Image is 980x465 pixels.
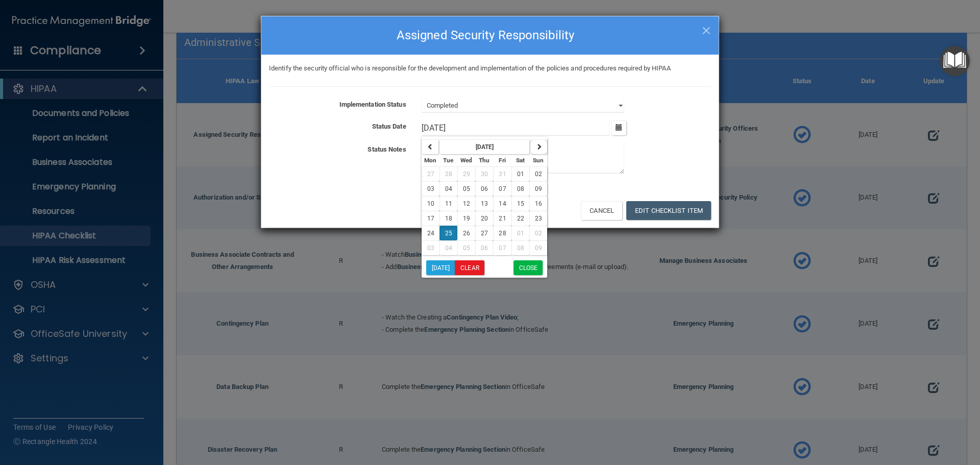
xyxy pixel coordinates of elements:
button: 23 [529,211,547,226]
button: 12 [457,196,475,211]
div: Identify the security official who is responsible for the development and implementation of the p... [261,62,719,75]
button: 10 [422,196,439,211]
button: 03 [422,240,439,255]
span: 08 [517,185,524,192]
button: Close [513,260,543,275]
button: 05 [457,240,475,255]
button: [DATE] [426,260,455,275]
span: 04 [445,185,452,192]
small: Monday [424,157,436,164]
span: 23 [535,215,542,222]
b: Status Date [372,123,406,130]
button: 07 [493,181,511,196]
span: 20 [481,215,488,222]
span: 07 [499,244,506,252]
small: Tuesday [443,157,453,164]
button: 20 [475,211,493,226]
span: 29 [463,170,470,178]
button: 17 [422,211,439,226]
span: 30 [481,170,488,178]
button: 16 [529,196,547,211]
span: 11 [445,200,452,207]
span: 28 [499,230,506,237]
span: 27 [481,230,488,237]
button: Open Resource Center [940,46,970,76]
button: 04 [439,181,457,196]
button: 19 [457,211,475,226]
button: 06 [475,181,493,196]
button: 01 [511,226,529,240]
span: 12 [463,200,470,207]
span: 16 [535,200,542,207]
button: 11 [439,196,457,211]
button: 02 [529,226,547,240]
span: 25 [445,230,452,237]
button: 27 [475,226,493,240]
button: Cancel [581,201,622,220]
span: 05 [463,185,470,192]
button: 04 [439,240,457,255]
strong: [DATE] [476,143,494,151]
b: Status Notes [367,145,406,153]
span: 05 [463,244,470,252]
span: 18 [445,215,452,222]
span: 22 [517,215,524,222]
button: 01 [511,166,529,181]
button: 03 [422,181,439,196]
button: 02 [529,166,547,181]
button: 13 [475,196,493,211]
span: × [702,19,711,39]
button: 29 [457,166,475,181]
button: 21 [493,211,511,226]
span: 09 [535,185,542,192]
button: 25 [439,226,457,240]
span: 27 [427,170,434,178]
button: 24 [422,226,439,240]
button: 06 [475,240,493,255]
button: 09 [529,240,547,255]
span: 07 [499,185,506,192]
button: 15 [511,196,529,211]
small: Friday [499,157,506,164]
button: Edit Checklist Item [626,201,711,220]
span: 14 [499,200,506,207]
button: 09 [529,181,547,196]
button: 28 [493,226,511,240]
span: 21 [499,215,506,222]
button: 05 [457,181,475,196]
button: 27 [422,166,439,181]
span: 19 [463,215,470,222]
button: 26 [457,226,475,240]
h4: Assigned Security Responsibility [269,24,711,46]
span: 03 [427,185,434,192]
small: Saturday [516,157,525,164]
span: 02 [535,230,542,237]
span: 02 [535,170,542,178]
span: 01 [517,230,524,237]
button: 14 [493,196,511,211]
button: 18 [439,211,457,226]
span: 08 [517,244,524,252]
b: Implementation Status [339,101,406,108]
iframe: Drift Widget Chat Controller [803,393,968,433]
small: Wednesday [460,157,472,164]
span: 10 [427,200,434,207]
span: 15 [517,200,524,207]
small: Sunday [533,157,544,164]
span: 04 [445,244,452,252]
span: 03 [427,244,434,252]
span: 26 [463,230,470,237]
button: 08 [511,181,529,196]
span: 06 [481,244,488,252]
span: 31 [499,170,506,178]
button: 07 [493,240,511,255]
span: 28 [445,170,452,178]
span: 17 [427,215,434,222]
span: 09 [535,244,542,252]
button: 31 [493,166,511,181]
button: 30 [475,166,493,181]
span: 13 [481,200,488,207]
span: 24 [427,230,434,237]
span: 01 [517,170,524,178]
button: Clear [455,260,484,275]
